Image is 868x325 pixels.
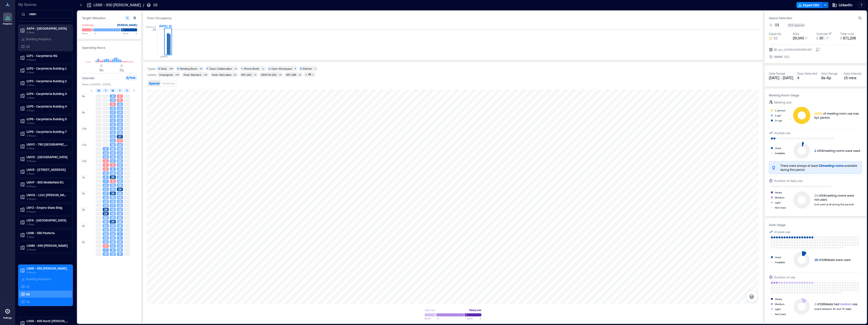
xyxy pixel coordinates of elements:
[118,171,121,175] span: 19
[118,192,121,195] span: 19
[118,224,121,228] span: 16
[278,73,282,76] div: 35
[111,252,114,256] span: 12
[769,36,791,41] button: 33
[159,73,173,76] div: Unassigned
[27,266,69,270] p: LSNR - 950 [PERSON_NAME]
[261,73,276,76] div: DROP IN (3D)
[775,307,780,312] div: Light
[773,36,777,41] span: 33
[775,113,781,118] div: 2 ppl
[212,73,231,76] div: Desk: Alternative
[161,80,176,86] button: Heatmap
[111,200,114,203] span: 16
[105,163,106,167] span: 5
[111,232,114,236] span: 14
[82,15,137,21] h3: Target Utilization
[126,89,128,93] span: F
[105,159,106,163] span: 4
[82,23,94,28] div: Underuse
[27,243,69,248] p: LSNM - 845 [PERSON_NAME]
[111,147,114,151] span: 20
[105,175,106,179] span: 8
[3,22,12,25] p: Analytics
[104,208,107,211] span: 28
[27,121,69,125] p: 1 Floor
[27,248,69,252] p: 0 Floors
[784,54,790,59] div: 323
[118,107,121,110] span: 12
[162,82,175,85] span: Heatmap
[774,47,777,52] span: ID
[111,204,114,207] span: 17
[27,134,69,138] p: 2 Floors
[118,196,121,199] span: 18
[814,194,818,197] span: 24
[91,89,92,93] span: S
[105,89,106,93] span: T
[111,220,114,224] span: 25
[769,15,858,21] h3: Space Selection
[840,32,854,36] div: Total cost
[233,67,238,70] div: 13
[104,204,107,207] span: 13
[780,164,860,172] div: There were always at least available during this period
[769,222,862,227] h3: Desk Usage
[111,216,114,219] span: 22
[308,72,312,77] div: 19
[27,96,69,100] p: 1 Floor
[821,75,840,80] div: 8a - 6p
[82,143,86,147] span: 11a
[118,244,121,248] span: 10
[839,3,852,8] span: LinkedIn
[104,151,107,155] span: 12
[118,111,121,114] span: 14
[104,224,107,228] span: 21
[119,89,121,93] span: T
[27,83,69,87] p: 1 Floor
[784,54,820,59] button: 323
[105,167,106,171] span: 6
[814,302,816,306] span: 3
[82,175,85,179] span: 1p
[775,190,782,195] div: Heavy
[425,308,435,313] div: Light use
[104,155,107,159] span: 14
[118,240,121,244] span: 12
[118,115,121,118] span: 12
[111,240,114,244] span: 16
[27,235,69,239] p: 1 Floor
[27,193,69,197] p: LMVG - 1101 [PERSON_NAME] B7
[118,127,121,130] span: 20
[104,212,107,215] span: 24
[244,67,259,70] div: Phone Booth
[814,258,818,261] span: 16
[27,58,69,62] p: 2 Floors
[118,204,121,207] span: 19
[27,92,69,96] p: LCP4 - Carpinteria Building 3
[117,23,137,28] div: [PERSON_NAME]
[298,73,302,76] div: 32
[209,67,232,70] div: Open Collaboration
[27,159,69,163] p: 2 Floors
[111,131,114,134] span: 14
[123,32,137,35] span: Above %
[104,200,107,203] span: 16
[111,208,114,211] span: 19
[286,73,296,76] div: GTO (3B)
[814,307,851,310] span: (used between 2h and 7h daily)
[467,317,481,320] span: Above %
[775,146,781,151] div: Used
[775,255,781,260] div: Used
[796,2,822,8] button: Export CSV
[27,79,69,83] p: LCP3 - Carpinteria Building 2
[111,119,114,122] span: 11
[118,103,121,106] span: 13
[119,94,121,98] span: 6
[27,172,69,176] p: 1 Floor
[294,67,297,70] div: 6
[174,73,180,76] div: 159
[27,168,69,172] p: LMVE - [STREET_ADDRESS]
[112,103,114,106] span: 5
[793,32,799,36] div: Area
